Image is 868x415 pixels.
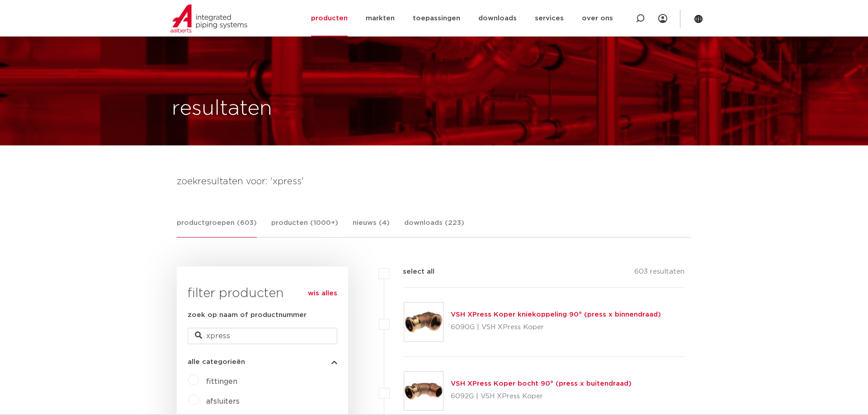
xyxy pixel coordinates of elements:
[308,288,337,299] a: wis alles
[271,218,338,237] a: producten (1000+)
[451,389,632,404] p: 6092G | VSH XPress Koper
[206,378,237,385] a: fittingen
[353,218,390,237] a: nieuws (4)
[177,218,257,238] a: productgroepen (603)
[188,284,337,303] h3: filter producten
[188,310,307,321] label: zoek op naam of productnummer
[404,303,443,341] img: Thumbnail for VSH XPress Koper kniekoppeling 90° (press x binnendraad)
[404,372,443,410] img: Thumbnail for VSH XPress Koper bocht 90° (press x buitendraad)
[404,218,464,237] a: downloads (223)
[188,328,337,344] input: zoeken
[206,398,240,405] a: afsluiters
[451,380,632,387] a: VSH XPress Koper bocht 90° (press x buitendraad)
[188,359,245,365] span: alle categorieën
[451,320,661,335] p: 6090G | VSH XPress Koper
[172,94,272,123] h1: resultaten
[634,266,684,280] p: 603 resultaten
[177,174,691,189] h4: zoekresultaten voor: 'xpress'
[389,266,434,277] label: select all
[188,359,337,365] button: alle categorieën
[451,311,661,318] a: VSH XPress Koper kniekoppeling 90° (press x binnendraad)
